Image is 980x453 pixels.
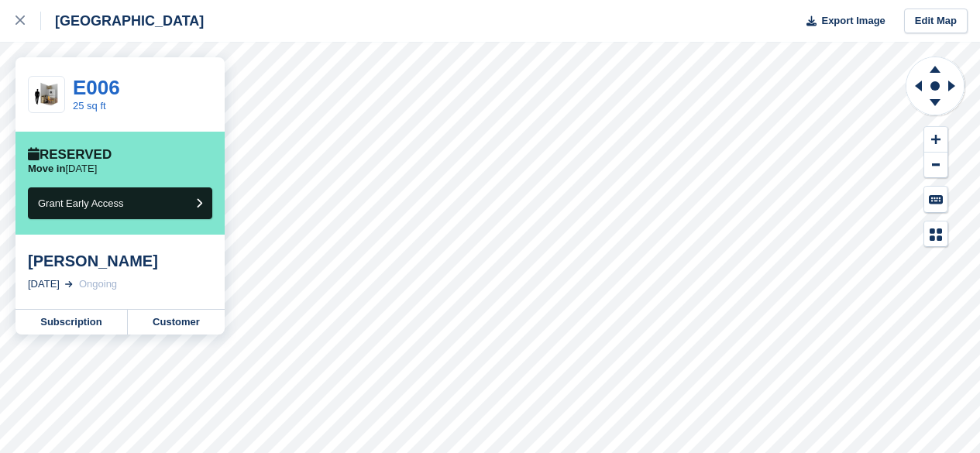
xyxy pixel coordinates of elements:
span: Move in [28,163,65,174]
button: Export Image [797,9,885,34]
a: E006 [73,76,120,99]
div: [PERSON_NAME] [28,252,212,270]
a: Subscription [15,310,128,335]
span: Grant Early Access [38,197,124,209]
button: Grant Early Access [28,187,212,219]
div: [DATE] [28,276,60,292]
div: Ongoing [79,276,117,292]
div: [GEOGRAPHIC_DATA] [41,12,204,30]
span: Export Image [821,13,885,29]
button: Keyboard Shortcuts [924,187,947,212]
img: 25-sqft-unit%20(5).jpg [29,81,64,108]
p: [DATE] [28,163,97,175]
button: Map Legend [924,221,947,247]
div: Reserved [28,147,112,163]
button: Zoom Out [924,153,947,178]
a: 25 sq ft [73,100,106,112]
a: Edit Map [904,9,968,34]
a: Customer [128,310,225,335]
img: arrow-right-light-icn-cde0832a797a2874e46488d9cf13f60e5c3a73dbe684e267c42b8395dfbc2abf.svg [65,281,73,287]
button: Zoom In [924,127,947,153]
